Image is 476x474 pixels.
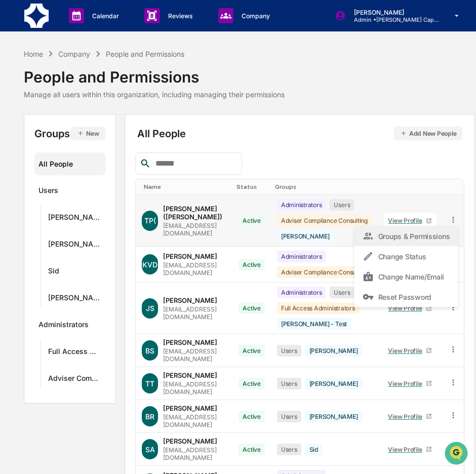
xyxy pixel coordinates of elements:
[48,374,101,386] div: Adviser Compliance Consulting
[384,343,437,359] a: View Profile
[10,148,18,156] div: 🔎
[346,16,440,23] p: Admin • [PERSON_NAME] Capital
[24,60,285,86] div: People and Permissions
[145,346,154,355] span: BS
[163,296,217,304] div: [PERSON_NAME]
[34,77,166,88] div: Start new chat
[163,371,217,379] div: [PERSON_NAME]
[277,287,326,298] div: Administrators
[163,261,226,276] div: [EMAIL_ADDRESS][DOMAIN_NAME]
[163,205,226,221] div: [PERSON_NAME] ([PERSON_NAME])
[58,50,90,58] div: Company
[48,213,101,225] div: [PERSON_NAME] - Test
[277,411,301,422] div: Users
[388,347,426,354] div: View Profile
[163,305,226,321] div: [EMAIL_ADDRESS][DOMAIN_NAME]
[388,380,426,387] div: View Profile
[160,12,198,20] p: Reviews
[163,404,217,412] div: [PERSON_NAME]
[144,216,156,225] span: TP(
[38,155,101,172] div: All People
[451,183,460,190] div: Toggle SortBy
[84,12,124,20] p: Calendar
[384,300,437,316] a: View Profile
[10,77,28,96] img: 1746055101610-c473b297-6a78-478c-a979-82029cc54cd1
[239,378,265,389] div: Active
[84,128,126,138] span: Attestations
[48,293,101,305] div: [PERSON_NAME]
[305,378,362,389] div: [PERSON_NAME]
[20,128,65,138] span: Preclearance
[6,124,69,142] a: 🖐️Preclearance
[163,252,217,260] div: [PERSON_NAME]
[277,199,326,211] div: Administrators
[144,183,228,190] div: Toggle SortBy
[34,127,105,140] div: Groups
[6,143,68,161] a: 🔎Data Lookup
[346,9,440,16] p: [PERSON_NAME]
[330,287,354,298] div: Users
[38,320,89,332] div: Administrators
[384,409,437,424] a: View Profile
[172,81,184,93] button: Start new chat
[145,445,155,454] span: SA
[48,347,101,359] div: Full Access Administrators
[277,251,326,262] div: Administrators
[163,338,217,346] div: [PERSON_NAME]
[239,215,265,226] div: Active
[388,413,426,420] div: View Profile
[384,213,437,228] a: View Profile
[239,444,265,455] div: Active
[277,318,351,330] div: [PERSON_NAME] - Test
[20,147,64,157] span: Data Lookup
[275,183,374,190] div: Toggle SortBy
[363,270,450,283] div: Change Name/Email
[163,222,226,237] div: [EMAIL_ADDRESS][DOMAIN_NAME]
[388,304,426,312] div: View Profile
[239,411,265,422] div: Active
[388,217,426,224] div: View Profile
[239,259,265,270] div: Active
[444,441,471,468] iframe: Open customer support
[163,347,226,363] div: [EMAIL_ADDRESS][DOMAIN_NAME]
[71,171,123,179] a: Powered byPylon
[277,302,359,314] div: Full Access Administrators
[305,345,362,357] div: [PERSON_NAME]
[48,240,101,252] div: [PERSON_NAME]
[382,183,439,190] div: Toggle SortBy
[305,411,362,422] div: [PERSON_NAME]
[277,215,372,226] div: Adviser Compliance Consulting
[384,376,437,391] a: View Profile
[34,88,128,96] div: We're available if you need us!
[101,172,123,179] span: Pylon
[388,446,426,453] div: View Profile
[145,412,154,421] span: BR
[73,129,82,137] div: 🗄️
[106,50,184,58] div: People and Permissions
[363,291,450,303] div: Reset Password
[239,302,265,314] div: Active
[163,437,217,445] div: [PERSON_NAME]
[233,12,275,20] p: Company
[24,50,43,58] div: Home
[363,230,450,242] div: Groups & Permissions
[71,127,105,140] button: New
[277,266,372,278] div: Adviser Compliance Consulting
[142,260,157,269] span: KVD
[24,90,285,99] div: Manage all users within this organization, including managing their permissions
[24,4,49,28] img: logo
[163,413,226,428] div: [EMAIL_ADDRESS][DOMAIN_NAME]
[277,444,301,455] div: Users
[330,199,354,211] div: Users
[384,442,437,457] a: View Profile
[145,379,154,388] span: TT
[236,183,267,190] div: Toggle SortBy
[48,266,59,279] div: Sid
[137,127,462,140] div: All People
[277,230,334,242] div: [PERSON_NAME]
[277,378,301,389] div: Users
[10,21,184,37] p: How can we help?
[163,446,226,461] div: [EMAIL_ADDRESS][DOMAIN_NAME]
